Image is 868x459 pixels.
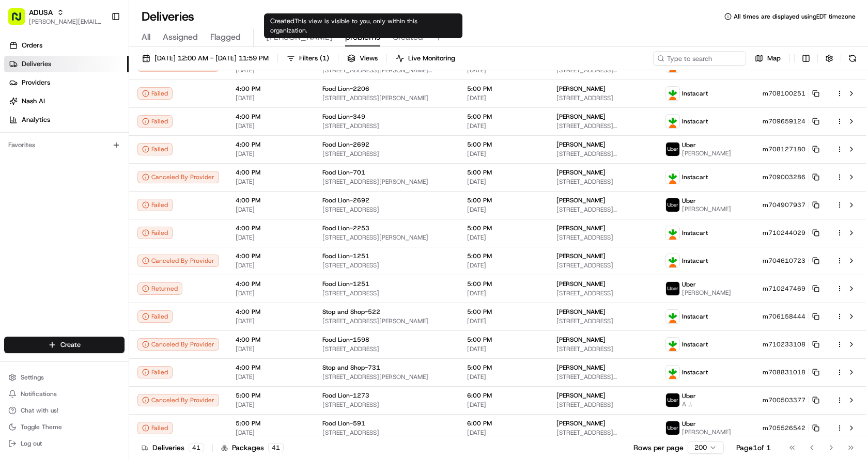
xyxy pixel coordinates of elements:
div: Start new chat [35,99,169,109]
span: [STREET_ADDRESS][PERSON_NAME] [556,373,649,381]
span: m710247469 [763,284,805,293]
a: Nash AI [4,93,129,109]
span: [STREET_ADDRESS][PERSON_NAME][PERSON_NAME] [556,429,649,437]
button: Notifications [4,387,125,401]
span: Map [767,54,781,63]
div: Packages [221,442,284,453]
button: Create [4,337,125,353]
span: Toggle Theme [21,423,62,431]
span: Views [360,54,378,63]
span: Food Lion-1598 [322,336,369,344]
span: Food Lion-2206 [322,85,369,93]
span: Food Lion-2692 [322,140,369,149]
a: Analytics [4,112,129,128]
span: [PERSON_NAME] [556,419,606,428]
img: profile_instacart_ahold_partner.png [666,115,679,128]
span: Create [60,340,81,350]
span: m709003286 [763,173,805,181]
div: Canceled By Provider [137,171,219,183]
span: Deliveries [22,59,51,69]
span: [DATE] [236,317,306,325]
span: [STREET_ADDRESS][PERSON_NAME] [556,205,649,214]
span: [DATE] [467,373,540,381]
span: m709659124 [763,117,805,125]
button: Toggle Theme [4,420,125,434]
img: profile_uber_ahold_partner.png [666,421,679,435]
div: We're available if you need us! [35,109,131,117]
span: 4:00 PM [236,196,306,204]
button: Log out [4,436,125,451]
span: [DATE] [467,429,540,437]
span: 5:00 PM [467,113,540,121]
a: 💻API Documentation [83,146,170,164]
img: profile_uber_ahold_partner.png [666,393,679,407]
button: Canceled By Provider [137,394,219,406]
span: [DATE] [236,373,306,381]
span: [PERSON_NAME] [682,428,731,436]
span: Stop and Shop-731 [322,363,380,372]
button: m709003286 [763,173,819,181]
span: 5:00 PM [467,140,540,149]
span: Uber [682,420,696,428]
img: profile_uber_ahold_partner.png [666,282,679,295]
span: [PERSON_NAME] [556,391,606,400]
span: [DATE] [236,122,306,130]
span: [STREET_ADDRESS] [556,289,649,297]
span: Food Lion-701 [322,168,365,177]
span: Instacart [682,89,708,98]
span: Instacart [682,340,708,349]
button: ADUSA [29,7,53,18]
span: 4:00 PM [236,224,306,232]
span: Knowledge Base [21,150,79,160]
button: [DATE] 12:00 AM - [DATE] 11:59 PM [137,51,273,66]
span: Providers [22,78,50,87]
span: Instacart [682,312,708,321]
span: [PERSON_NAME] [556,168,606,177]
span: m705526542 [763,424,805,432]
span: [STREET_ADDRESS] [322,345,451,353]
span: Food Lion-1273 [322,391,369,400]
span: Chat with us! [21,406,58,415]
div: Canceled By Provider [137,338,219,351]
button: m710244029 [763,229,819,237]
span: [DATE] [236,94,306,102]
img: profile_instacart_ahold_partner.png [666,366,679,379]
span: [STREET_ADDRESS][PERSON_NAME] [322,94,451,102]
button: m710247469 [763,284,819,293]
input: Clear [27,67,171,77]
span: [STREET_ADDRESS][PERSON_NAME] [322,317,451,325]
button: m708127180 [763,145,819,153]
a: Deliveries [4,56,129,72]
span: Live Monitoring [408,54,455,63]
span: 5:00 PM [467,336,540,344]
div: Returned [137,282,182,295]
span: [STREET_ADDRESS][PERSON_NAME] [322,373,451,381]
div: Failed [137,366,173,378]
span: [STREET_ADDRESS] [322,289,451,297]
div: Canceled By Provider [137,255,219,267]
span: Nash AI [22,97,45,106]
span: [DATE] [467,401,540,409]
button: m708100251 [763,89,819,98]
span: [DATE] [467,94,540,102]
p: Rows per page [633,442,684,453]
span: m710244029 [763,229,805,237]
span: [DATE] [467,345,540,353]
span: Food Lion-591 [322,419,365,428]
div: Failed [137,87,173,100]
span: [DATE] [236,205,306,214]
img: Nash [10,10,31,31]
button: m709659124 [763,117,819,125]
span: 4:00 PM [236,140,306,149]
span: Pylon [103,175,125,183]
span: 4:00 PM [236,308,306,316]
span: [DATE] [236,178,306,186]
span: [STREET_ADDRESS][PERSON_NAME] [322,233,451,242]
span: Food Lion-349 [322,113,365,121]
span: [DATE] [467,261,540,270]
span: [DATE] [236,66,306,74]
span: [DATE] [467,205,540,214]
span: [DATE] [236,401,306,409]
